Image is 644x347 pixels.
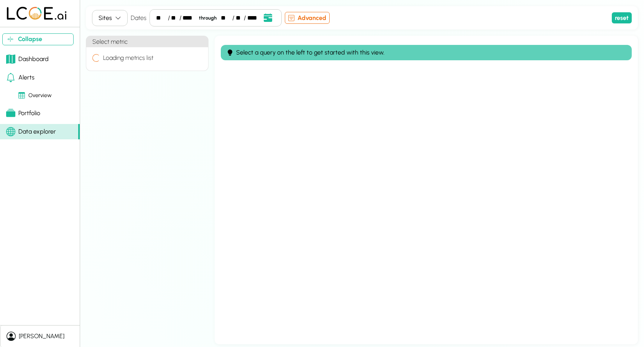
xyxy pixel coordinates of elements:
div: / [244,13,246,23]
div: Select a query on the left to get started with this view. [227,48,626,57]
button: Advanced [285,12,330,24]
div: Sites [99,13,112,23]
h4: Loading metrics list [100,53,153,63]
div: / [232,13,235,23]
div: year, [182,13,195,23]
div: Dashboard [6,55,49,64]
div: Portfolio [6,109,40,118]
div: / [179,13,182,23]
div: Alerts [6,73,34,82]
div: Data explorer [6,127,56,136]
button: Open date picker [261,13,275,23]
h4: Dates [131,13,146,23]
div: day, [236,13,243,23]
div: day, [171,13,178,23]
div: month, [221,13,232,23]
button: Collapse [2,33,74,45]
div: through [196,14,220,21]
div: Overview [18,91,52,100]
div: / [168,13,170,23]
div: [PERSON_NAME] [19,332,64,341]
div: year, [247,13,260,23]
button: reset [612,12,632,23]
div: month, [156,13,167,23]
button: Select metric [86,36,208,47]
